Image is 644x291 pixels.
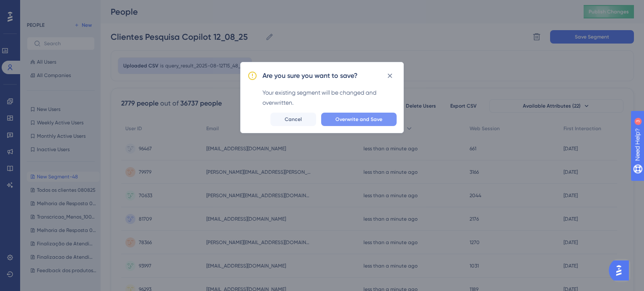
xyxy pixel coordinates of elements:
[335,116,382,123] span: Overwrite and Save
[262,71,358,81] h2: Are you sure you want to save?
[285,116,302,123] span: Cancel
[58,4,61,11] div: 3
[609,258,634,283] iframe: UserGuiding AI Assistant Launcher
[262,88,397,108] div: Your existing segment will be changed and overwritten.
[20,2,52,12] span: Need Help?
